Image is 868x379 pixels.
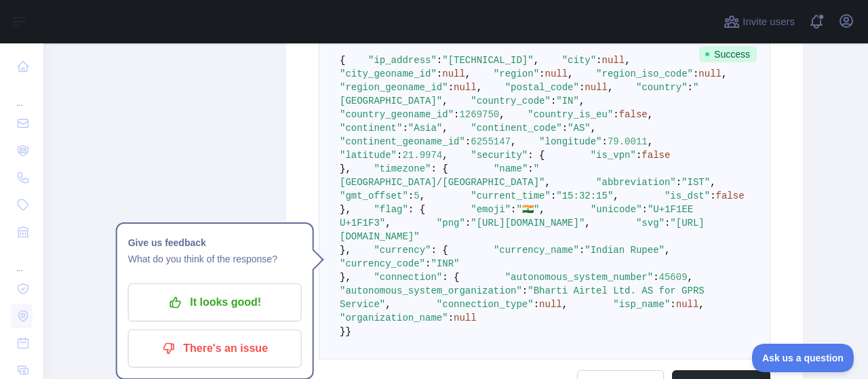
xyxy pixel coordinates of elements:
span: "city_geoname_id" [340,68,437,79]
span: "emoji" [471,204,511,215]
div: ... [11,247,33,274]
span: : [562,123,568,134]
span: "INR" [431,258,459,269]
span: 45609 [659,272,688,283]
div: ... [11,81,33,108]
span: "connection_type" [437,299,534,310]
span: }, [340,163,351,174]
span: 79.0011 [608,136,648,147]
span: , [539,204,545,215]
span: , [591,123,596,134]
span: "continent_code" [471,123,561,134]
span: : [437,68,442,79]
span: null [539,299,562,310]
span: "png" [437,218,465,228]
span: : [448,313,454,323]
span: , [585,218,590,228]
span: : [465,218,471,228]
span: "15:32:15" [556,191,613,201]
span: "region_iso_code" [596,68,693,79]
span: "[TECHNICAL_ID]" [442,55,533,66]
span: , [608,82,613,93]
span: "ip_address" [368,55,437,66]
span: , [648,109,653,120]
span: }, [340,204,351,215]
button: It looks good! [128,283,302,321]
span: "country_geoname_id" [340,109,454,120]
span: "AS" [568,123,591,134]
span: , [568,68,573,79]
span: null [454,313,477,323]
span: "🇮🇳" [517,204,540,215]
span: , [625,55,630,66]
span: "region" [494,68,539,79]
span: , [613,191,618,201]
button: Invite users [721,11,797,33]
span: 6255147 [471,136,511,147]
span: : [693,68,698,79]
span: : [454,109,459,120]
span: null [602,55,625,66]
span: , [562,299,568,310]
span: "country" [636,82,688,93]
span: "city" [562,55,596,66]
span: "isp_name" [613,299,670,310]
span: , [385,299,391,310]
span: "connection" [374,272,442,283]
span: "abbreviation" [596,177,676,188]
span: : [596,55,601,66]
span: "postal_code" [505,82,579,93]
h1: Give us feedback [128,235,302,251]
span: : [539,68,545,79]
span: "Asia" [408,123,442,134]
p: It looks good! [138,291,292,314]
span: : [579,245,585,256]
span: }, [340,272,351,283]
span: "name" [494,163,528,174]
span: 21.9974 [402,150,442,161]
span: , [722,68,727,79]
span: : [670,299,675,310]
span: : [402,123,408,134]
span: "region_geoname_id" [340,82,448,93]
span: : [613,109,618,120]
span: "[URL][DOMAIN_NAME]" [471,218,585,228]
span: "security" [471,150,528,161]
span: : { [442,272,459,283]
span: "gmt_offset" [340,191,408,201]
span: : [511,204,516,215]
span: "Indian Rupee" [585,245,665,256]
span: "flag" [374,204,408,215]
span: null [442,68,465,79]
span: "is_vpn" [591,150,636,161]
span: , [665,245,670,256]
span: , [688,272,693,283]
span: : [437,55,442,66]
span: , [477,82,482,93]
iframe: Toggle Customer Support [752,344,854,372]
span: false [642,150,670,161]
span: , [442,96,448,106]
span: : [710,191,715,201]
span: , [710,177,715,188]
span: { [340,55,345,66]
p: What do you think of the response? [128,251,302,267]
span: : [676,177,682,188]
span: null [545,68,568,79]
span: : [551,191,556,201]
span: 5 [414,191,419,201]
span: "continent_geoname_id" [340,136,465,147]
span: "currency_code" [340,258,425,269]
span: : [425,258,431,269]
span: : { [408,204,425,215]
span: "latitude" [340,150,397,161]
span: : [579,82,585,93]
span: null [585,82,608,93]
span: : [448,82,454,93]
span: : { [431,163,448,174]
span: , [442,123,448,134]
span: "svg" [636,218,665,228]
span: "unicode" [591,204,642,215]
span: : [653,272,658,283]
span: : [688,82,693,93]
